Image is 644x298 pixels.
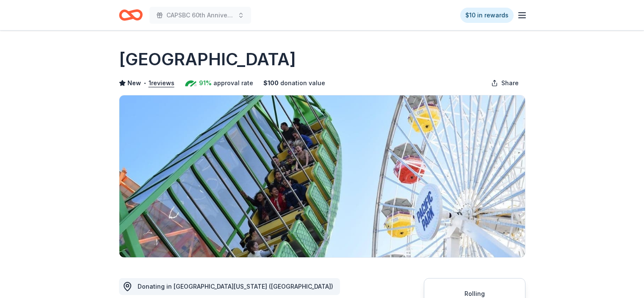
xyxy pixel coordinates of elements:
span: $ 100 [263,78,279,88]
a: $10 in rewards [460,8,514,23]
span: donation value [280,78,325,88]
span: 91% [199,78,212,88]
a: Home [119,5,143,25]
button: 1reviews [149,78,174,88]
span: CAPSBC 60th Anniversary Gala & Silent Auction [166,10,234,20]
span: approval rate [213,78,253,88]
span: Share [501,78,519,88]
span: Donating in [GEOGRAPHIC_DATA][US_STATE] ([GEOGRAPHIC_DATA]) [138,283,333,290]
span: New [127,78,141,88]
button: CAPSBC 60th Anniversary Gala & Silent Auction [149,7,251,24]
h1: [GEOGRAPHIC_DATA] [119,47,296,71]
button: Share [484,75,525,92]
img: Image for Pacific Park [119,95,525,257]
span: • [143,80,146,86]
